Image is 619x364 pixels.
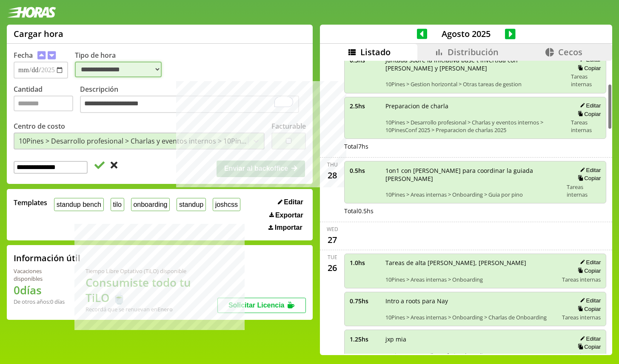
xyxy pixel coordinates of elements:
[427,28,505,40] span: Agosto 2025
[385,259,556,267] span: Tareas de alta [PERSON_NAME], [PERSON_NAME]
[80,96,299,113] textarea: To enrich screen reader interactions, please activate Accessibility in Grammarly extension settings
[344,207,606,215] div: Total 0.5 hs
[385,56,565,72] span: Juntada sobre la iniciativa base t invertida con [PERSON_NAME] y [PERSON_NAME]
[14,85,80,116] label: Cantidad
[558,46,582,58] span: Cecos
[14,298,65,305] div: De otros años: 0 días
[325,261,339,274] div: 26
[562,352,601,359] span: Tareas internas
[86,267,217,275] div: Tiempo Libre Optativo (TiLO) disponible
[111,198,124,211] button: tilo
[385,80,565,88] span: 10Pines > Gestion horizontal > Otras tareas de gestion
[577,166,601,174] button: Editar
[80,85,306,116] label: Descripción
[385,313,556,321] span: 10Pines > Areas internas > Onboarding > Charlas de Onboarding
[350,166,379,175] span: 0.5 hs
[577,335,601,342] button: Editar
[275,212,303,219] span: Exportar
[75,51,168,79] label: Tipo de hora
[14,252,80,264] h2: Información útil
[562,276,601,283] span: Tareas internas
[14,121,65,131] label: Centro de costo
[350,335,379,343] span: 1.25 hs
[575,65,601,72] button: Copiar
[571,119,601,134] span: Tareas internas
[575,267,601,274] button: Copiar
[86,305,217,313] div: Recordá que se renuevan en
[385,335,556,343] span: jxp mia
[75,62,162,77] select: Tipo de hora
[350,259,379,267] span: 1.0 hs
[575,343,601,350] button: Copiar
[157,305,173,313] b: Enero
[385,276,556,283] span: 10Pines > Areas internas > Onboarding
[327,226,338,233] div: Wed
[325,233,339,246] div: 27
[575,305,601,313] button: Copiar
[327,161,338,168] div: Thu
[575,110,601,118] button: Copiar
[217,298,306,313] button: Solicitar Licencia
[577,102,601,109] button: Editar
[571,73,601,88] span: Tareas internas
[284,198,303,206] span: Editar
[577,259,601,266] button: Editar
[19,136,249,146] div: 10Pines > Desarrollo profesional > Charlas y eventos internos > 10PinesConf 2025 > Preparacion de...
[275,198,306,206] button: Editar
[7,7,56,18] img: logotipo
[577,297,601,304] button: Editar
[385,166,560,183] span: 1on1 con [PERSON_NAME] para coordinar la guiada [PERSON_NAME]
[228,302,285,309] span: Solicitar Licencia
[325,168,339,182] div: 28
[350,102,379,110] span: 2.5 hs
[54,198,104,211] button: standup bench
[328,254,337,261] div: Tue
[275,224,302,231] span: Importar
[575,175,601,182] button: Copiar
[350,297,379,305] span: 0.75 hs
[448,46,499,58] span: Distribución
[213,198,240,211] button: joshcss
[562,313,601,321] span: Tareas internas
[14,282,65,298] h1: 0 días
[14,267,65,282] div: Vacaciones disponibles
[14,28,63,40] h1: Cargar hora
[567,183,601,198] span: Tareas internas
[360,46,391,58] span: Listado
[385,297,556,305] span: Intro a roots para Nay
[320,61,612,354] div: scrollable content
[267,211,306,220] button: Exportar
[385,352,556,359] span: 10Pines > Desarrollo profesional > Jardinero por [PERSON_NAME]
[177,198,206,211] button: standup
[385,102,565,110] span: Preparacion de charla
[271,121,306,131] label: Facturable
[14,198,47,207] span: Templates
[86,275,217,305] h1: Consumiste todo tu TiLO 🍵
[14,51,33,60] label: Fecha
[14,96,73,111] input: Cantidad
[131,198,170,211] button: onboarding
[385,119,565,134] span: 10Pines > Desarrollo profesional > Charlas y eventos internos > 10PinesConf 2025 > Preparacion de...
[344,142,606,150] div: Total 7 hs
[350,56,379,64] span: 0.5 hs
[385,191,560,198] span: 10Pines > Areas internas > Onboarding > Guia por pino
